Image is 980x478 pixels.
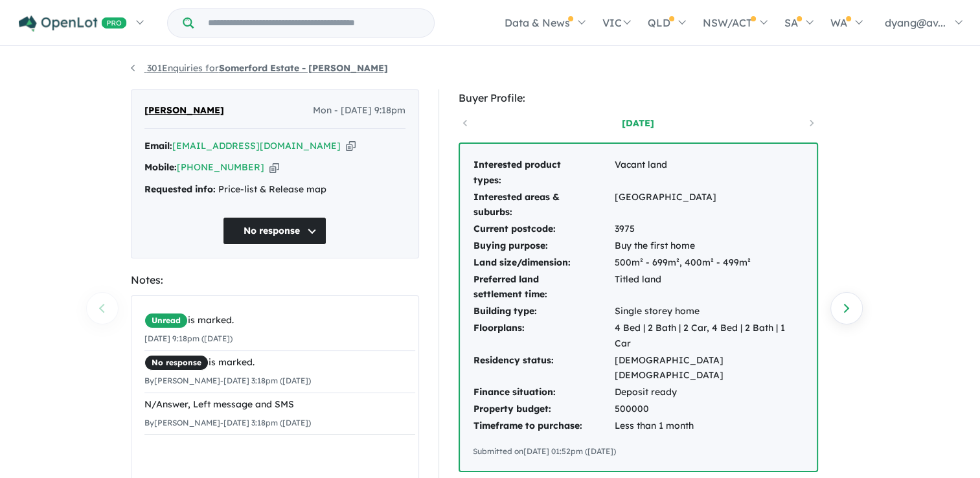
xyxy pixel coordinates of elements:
span: dyang@av... [885,16,946,29]
td: Titled land [614,271,804,304]
td: 500m² - 699m², 400m² - 499m² [614,255,804,271]
button: No response [223,217,326,245]
div: N/Answer, Left message and SMS [144,397,415,413]
td: Finance situation: [473,384,614,401]
span: Mon - [DATE] 9:18pm [313,103,405,119]
td: Vacant land [614,157,804,189]
div: Price-list & Release map [144,182,405,198]
td: Buying purpose: [473,238,614,255]
td: [DEMOGRAPHIC_DATA] [DEMOGRAPHIC_DATA] [614,352,804,385]
small: By [PERSON_NAME] - [DATE] 3:18pm ([DATE]) [144,418,311,427]
td: 4 Bed | 2 Bath | 2 Car, 4 Bed | 2 Bath | 1 Car [614,320,804,352]
button: Copy [269,161,279,174]
div: Buyer Profile: [459,89,818,107]
div: is marked. [144,355,415,370]
td: Preferred land settlement time: [473,271,614,304]
div: is marked. [144,313,415,328]
small: By [PERSON_NAME] - [DATE] 3:18pm ([DATE]) [144,376,311,385]
nav: breadcrumb [131,61,850,76]
td: Timeframe to purchase: [473,418,614,435]
img: Openlot PRO Logo White [19,16,127,32]
td: Buy the first home [614,238,804,255]
strong: Mobile: [144,161,177,173]
td: Land size/dimension: [473,255,614,271]
td: Deposit ready [614,384,804,401]
div: Submitted on [DATE] 01:52pm ([DATE]) [473,445,804,458]
td: Interested areas & suburbs: [473,189,614,222]
a: [DATE] [583,117,693,130]
span: No response [144,355,209,370]
td: Current postcode: [473,221,614,238]
a: 301Enquiries forSomerford Estate - [PERSON_NAME] [131,62,388,74]
td: 500000 [614,401,804,418]
button: Copy [346,139,356,153]
td: Less than 1 month [614,418,804,435]
td: [GEOGRAPHIC_DATA] [614,189,804,222]
td: Floorplans: [473,320,614,352]
strong: Requested info: [144,183,216,195]
td: Interested product types: [473,157,614,189]
td: Residency status: [473,352,614,385]
a: [PHONE_NUMBER] [177,161,264,173]
td: 3975 [614,221,804,238]
td: Building type: [473,303,614,320]
strong: Somerford Estate - [PERSON_NAME] [219,62,388,74]
div: Notes: [131,271,419,289]
td: Single storey home [614,303,804,320]
span: Unread [144,313,188,328]
small: [DATE] 9:18pm ([DATE]) [144,334,233,343]
a: [EMAIL_ADDRESS][DOMAIN_NAME] [172,140,341,152]
td: Property budget: [473,401,614,418]
strong: Email: [144,140,172,152]
span: [PERSON_NAME] [144,103,224,119]
input: Try estate name, suburb, builder or developer [196,9,431,37]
